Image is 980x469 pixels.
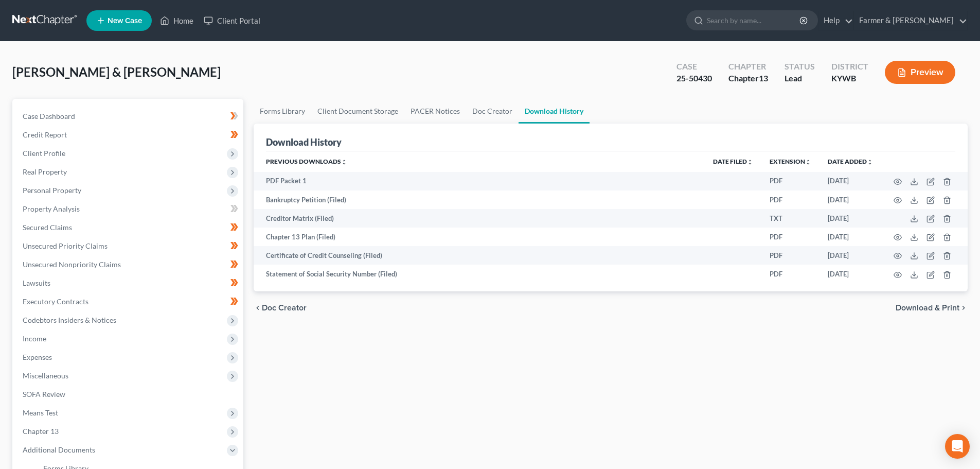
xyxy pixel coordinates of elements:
[254,172,705,190] td: PDF Packet 1
[728,61,768,73] div: Chapter
[785,73,815,84] div: Lead
[254,304,307,312] button: chevron_left Doc Creator
[23,241,108,250] span: Unsecured Priority Claims
[266,158,347,165] a: Previous Downloadsunfold_more
[254,246,705,265] td: Certificate of Credit Counseling (Filed)
[896,304,968,312] button: Download & Print chevron_right
[14,237,243,255] a: Unsecured Priority Claims
[885,61,955,84] button: Preview
[23,167,67,176] span: Real Property
[311,99,404,124] a: Client Document Storage
[254,304,262,312] i: chevron_left
[23,445,95,454] span: Additional Documents
[199,11,265,30] a: Client Portal
[759,73,768,83] span: 13
[23,316,116,324] span: Codebtors Insiders & Notices
[819,190,881,209] td: [DATE]
[828,158,873,165] a: Date addedunfold_more
[23,334,46,343] span: Income
[831,73,868,84] div: KYWB
[761,209,819,228] td: TXT
[761,228,819,246] td: PDF
[707,11,801,30] input: Search by name...
[14,218,243,237] a: Secured Claims
[14,385,243,404] a: SOFA Review
[23,204,80,213] span: Property Analysis
[23,223,72,232] span: Secured Claims
[23,390,65,398] span: SOFA Review
[14,200,243,218] a: Property Analysis
[12,64,221,79] span: [PERSON_NAME] & [PERSON_NAME]
[23,408,58,417] span: Means Test
[23,297,88,306] span: Executory Contracts
[254,265,705,283] td: Statement of Social Security Number (Filed)
[676,73,712,84] div: 25-50430
[254,151,968,283] div: Previous Downloads
[262,304,307,312] span: Doc Creator
[945,434,970,459] div: Open Intercom Messenger
[14,274,243,292] a: Lawsuits
[896,304,959,312] span: Download & Print
[854,11,967,30] a: Farmer & [PERSON_NAME]
[254,99,311,124] a: Forms Library
[254,209,705,228] td: Creditor Matrix (Filed)
[155,11,199,30] a: Home
[404,99,466,124] a: PACER Notices
[466,99,519,124] a: Doc Creator
[785,61,815,73] div: Status
[747,159,753,165] i: unfold_more
[819,228,881,246] td: [DATE]
[254,190,705,209] td: Bankruptcy Petition (Filed)
[676,61,712,73] div: Case
[23,260,121,269] span: Unsecured Nonpriority Claims
[23,427,59,436] span: Chapter 13
[819,209,881,228] td: [DATE]
[818,11,853,30] a: Help
[108,17,142,25] span: New Case
[23,353,52,361] span: Expenses
[819,246,881,265] td: [DATE]
[254,228,705,246] td: Chapter 13 Plan (Filed)
[341,159,347,165] i: unfold_more
[23,186,81,195] span: Personal Property
[266,136,342,148] div: Download History
[14,126,243,144] a: Credit Report
[819,172,881,190] td: [DATE]
[519,99,590,124] a: Download History
[23,149,65,158] span: Client Profile
[770,158,811,165] a: Extensionunfold_more
[761,172,819,190] td: PDF
[23,279,50,287] span: Lawsuits
[23,371,68,380] span: Miscellaneous
[14,255,243,274] a: Unsecured Nonpriority Claims
[761,190,819,209] td: PDF
[23,130,67,139] span: Credit Report
[959,304,968,312] i: chevron_right
[14,107,243,126] a: Case Dashboard
[819,265,881,283] td: [DATE]
[761,265,819,283] td: PDF
[713,158,753,165] a: Date Filedunfold_more
[831,61,868,73] div: District
[23,112,75,120] span: Case Dashboard
[14,292,243,311] a: Executory Contracts
[761,246,819,265] td: PDF
[728,73,768,84] div: Chapter
[805,159,811,165] i: unfold_more
[867,159,873,165] i: unfold_more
